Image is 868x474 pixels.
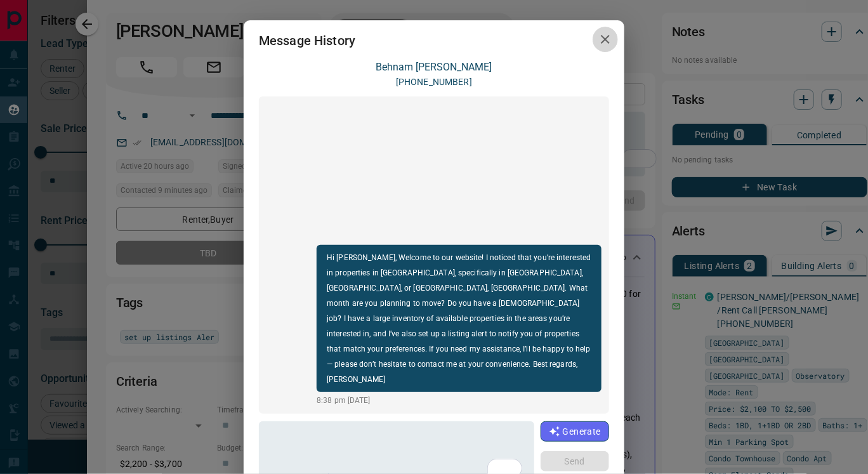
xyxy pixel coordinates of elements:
h2: Message History [244,20,371,61]
a: Behnam [PERSON_NAME] [376,61,492,73]
p: [PHONE_NUMBER] [396,76,472,89]
button: Generate [541,421,609,442]
p: Hi [PERSON_NAME], Welcome to our website! I noticed that you’re interested in properties in [GEOG... [327,250,591,387]
p: 8:38 pm [DATE] [317,395,602,406]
